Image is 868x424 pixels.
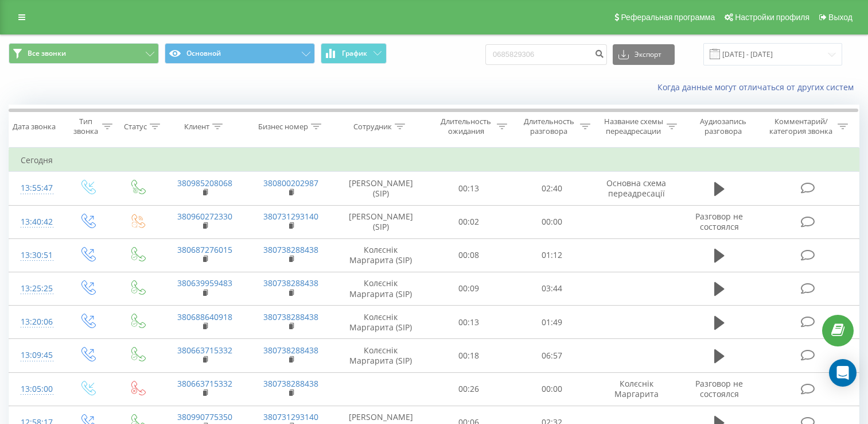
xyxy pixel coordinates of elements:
[334,238,427,272] td: Колєснік Маргарита (SIP)
[177,178,232,188] a: 380985208068
[510,272,593,305] td: 03:44
[695,378,743,399] span: Разговор не состоялся
[510,172,593,205] td: 02:40
[263,378,318,389] a: 380738288438
[165,43,315,64] button: Основной
[353,122,392,132] div: Сотрудник
[510,306,593,339] td: 01:49
[9,149,859,172] td: Сегодня
[263,311,318,322] a: 380738288438
[510,339,593,372] td: 06:57
[263,411,318,422] a: 380731293140
[510,205,593,238] td: 00:00
[124,122,147,132] div: Статус
[593,372,679,406] td: Колєснік Маргарита
[829,359,857,387] div: Open Intercom Messenger
[334,205,427,238] td: [PERSON_NAME] (SIP)
[427,238,511,272] td: 00:08
[177,211,232,222] a: 380960272330
[263,178,318,188] a: 380800202987
[21,277,50,300] div: 13:25:25
[13,122,56,132] div: Дата звонка
[334,272,427,305] td: Колєснік Маргарита (SIP)
[21,344,50,367] div: 13:09:45
[177,244,232,255] a: 380687276015
[657,82,859,92] a: Когда данные могут отличаться от других систем
[690,117,757,136] div: Аудиозапись разговора
[485,44,607,65] input: Поиск по номеру
[334,339,427,372] td: Колєснік Маргарита (SIP)
[695,211,743,232] span: Разговор не состоялся
[21,177,50,199] div: 13:55:47
[21,244,50,267] div: 13:30:51
[342,49,367,57] span: График
[427,306,511,339] td: 00:13
[604,117,664,136] div: Название схемы переадресации
[828,13,853,22] span: Выход
[177,277,232,288] a: 380639959483
[258,122,308,132] div: Бизнес номер
[621,13,715,22] span: Реферальная программа
[427,272,511,305] td: 00:09
[72,117,99,136] div: Тип звонка
[28,49,66,58] span: Все звонки
[263,211,318,222] a: 380731293140
[263,345,318,356] a: 380738288438
[177,345,232,356] a: 380663715332
[768,117,835,136] div: Комментарий/категория звонка
[184,122,209,132] div: Клиент
[438,117,495,136] div: Длительность ожидания
[263,277,318,288] a: 380738288438
[263,244,318,255] a: 380738288438
[21,211,50,233] div: 13:40:42
[21,378,50,400] div: 13:05:00
[177,311,232,322] a: 380688640918
[427,205,511,238] td: 00:02
[21,311,50,333] div: 13:20:06
[427,339,511,372] td: 00:18
[427,172,511,205] td: 00:13
[334,172,427,205] td: [PERSON_NAME] (SIP)
[510,238,593,272] td: 01:12
[735,13,809,22] span: Настройки профиля
[334,306,427,339] td: Колєснік Маргарита (SIP)
[520,117,577,136] div: Длительность разговора
[510,372,593,406] td: 00:00
[177,411,232,422] a: 380990775350
[9,43,159,64] button: Все звонки
[613,44,675,65] button: Экспорт
[321,43,387,64] button: График
[593,172,679,205] td: Основна схема переадресації
[177,378,232,389] a: 380663715332
[427,372,511,406] td: 00:26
